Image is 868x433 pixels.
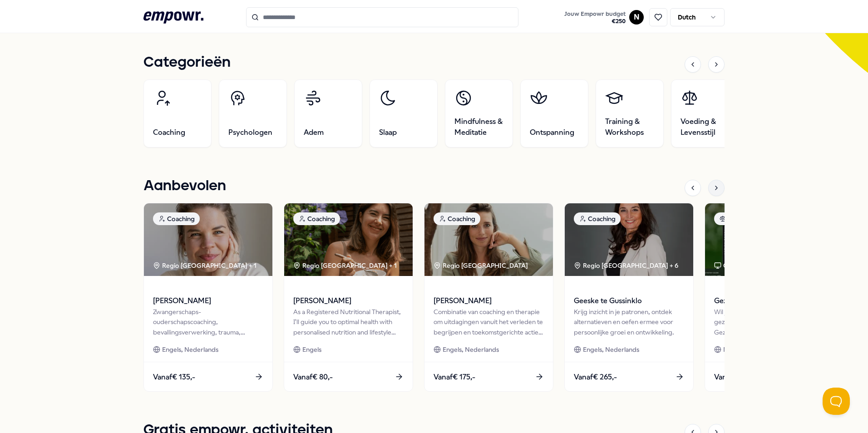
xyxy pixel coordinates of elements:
div: Regio [GEOGRAPHIC_DATA] + 6 [574,261,678,271]
img: package image [284,203,413,276]
img: package image [144,203,272,276]
span: Nederlands [723,344,757,354]
span: Vanaf € 170,- [714,371,756,383]
div: Regio [GEOGRAPHIC_DATA] + 1 [293,261,397,271]
span: Training & Workshops [605,116,654,138]
img: package image [565,203,693,276]
a: package imageCoachingRegio [GEOGRAPHIC_DATA] [PERSON_NAME]Combinatie van coaching en therapie om ... [424,203,553,392]
img: package image [705,203,833,276]
span: Gezondheidscheck Compleet [714,295,824,307]
a: package imageCoachingRegio [GEOGRAPHIC_DATA] + 1[PERSON_NAME]As a Registered Nutritional Therapis... [284,203,413,392]
span: Psychologen [228,127,272,138]
div: Coaching [574,212,621,225]
a: Coaching [143,79,212,148]
a: package imageCoachingRegio [GEOGRAPHIC_DATA] + 1[PERSON_NAME]Zwangerschaps- ouderschapscoaching, ... [143,203,273,392]
span: Vanaf € 175,- [434,371,475,383]
a: Slaap [370,79,438,148]
div: Regio [GEOGRAPHIC_DATA] + 1 [153,261,256,271]
div: Coaching [293,212,340,225]
span: Slaap [379,127,397,138]
span: Geeske te Gussinklo [574,295,684,307]
div: Zwangerschaps- ouderschapscoaching, bevallingsverwerking, trauma, (prik)angst & stresscoaching. [153,307,263,337]
span: Vanaf € 265,- [574,371,617,383]
div: Voeding & Levensstijl [714,212,796,225]
div: Krijg inzicht in je patronen, ontdek alternatieven en oefen ermee voor persoonlijke groei en ontw... [574,307,684,337]
span: Adem [304,127,324,138]
span: € 250 [564,18,626,25]
a: Adem [294,79,362,148]
a: Psychologen [219,79,287,148]
img: package image [424,203,553,276]
h1: Aanbevolen [143,175,226,197]
div: Coaching [153,212,200,225]
span: Voeding & Levensstijl [681,116,730,138]
div: Online [714,261,742,271]
span: Engels, Nederlands [162,344,218,354]
span: Engels, Nederlands [443,344,499,354]
iframe: Help Scout Beacon - Open [823,388,850,415]
div: Coaching [434,212,480,225]
div: Wil je weten hoe het écht met je gezondheid gaat? De Gezondheidscheck meet 18 biomarkers voor een... [714,307,824,337]
span: Jouw Empowr budget [564,10,626,18]
a: Training & Workshops [596,79,664,148]
span: Engels [302,344,321,354]
h1: Categorieën [143,51,231,74]
input: Search for products, categories or subcategories [246,7,518,27]
button: Jouw Empowr budget€250 [562,9,627,27]
a: Voeding & Levensstijl [671,79,739,148]
span: Engels, Nederlands [583,344,639,354]
span: [PERSON_NAME] [293,295,404,307]
a: Jouw Empowr budget€250 [561,8,629,27]
span: Coaching [153,127,185,138]
div: Combinatie van coaching en therapie om uitdagingen vanuit het verleden te begrijpen en toekomstge... [434,307,544,337]
span: Vanaf € 135,- [153,371,195,383]
span: [PERSON_NAME] [434,295,544,307]
a: package imageCoachingRegio [GEOGRAPHIC_DATA] + 6Geeske te GussinkloKrijg inzicht in je patronen, ... [564,203,694,392]
div: As a Registered Nutritional Therapist, I'll guide you to optimal health with personalised nutriti... [293,307,404,337]
a: Mindfulness & Meditatie [445,79,513,148]
div: Regio [GEOGRAPHIC_DATA] [434,261,529,271]
button: N [629,10,644,25]
a: package imageVoeding & LevensstijlOnlineGezondheidscheck CompleetWil je weten hoe het écht met je... [705,203,834,392]
span: Vanaf € 80,- [293,371,333,383]
span: Ontspanning [530,127,574,138]
span: [PERSON_NAME] [153,295,263,307]
span: Mindfulness & Meditatie [454,116,503,138]
a: Ontspanning [520,79,588,148]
